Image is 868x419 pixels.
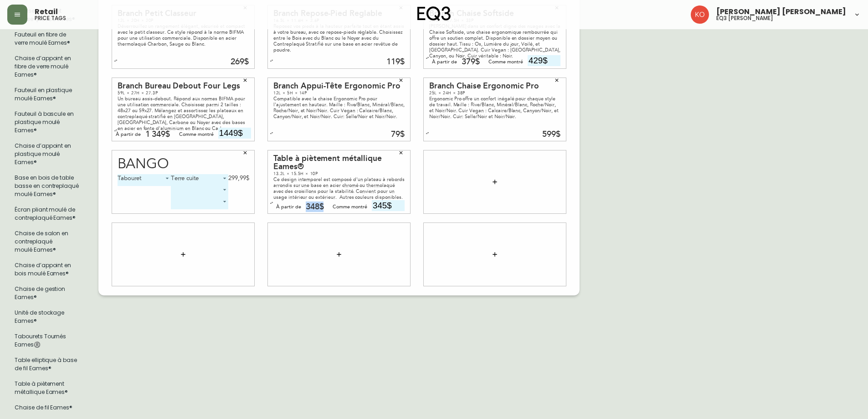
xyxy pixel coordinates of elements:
[145,130,170,139] div: 1 349$
[7,400,87,415] li: Petit format pendre marque
[386,58,405,66] div: 119$
[273,90,405,96] div: 12L × 5H × 14P
[306,203,324,211] div: 348$
[7,258,87,281] li: Petit format pendre marque
[276,203,301,211] div: À partir de
[228,174,249,182] div: 299,99$
[273,82,405,90] div: Branch Appui-Tête Ergonomic Pro
[417,6,451,21] img: logo
[7,83,87,106] li: Petit format pendre marque
[7,305,87,329] li: Petit format pendre marque
[333,203,367,211] div: Comme montré
[462,58,480,66] div: 379$
[391,130,405,139] div: 79$
[429,23,560,59] div: [PERSON_NAME] dans un confort digne des nuages avec la Chaise Softside, une chaise ergonomique re...
[171,174,228,186] div: Terre cuite
[273,176,405,200] div: Ce design intemporel est composé d'un plateau à rebords arrondis sur une base en acier chromé ou ...
[118,96,249,131] div: Un bureau assis-debout. Répond aux normes BIFMA pour une utilisation commerciale. Choisissez parm...
[488,58,523,66] div: Comme montré
[273,155,405,171] div: Table à piètement métallique Eames®
[7,329,87,352] li: Petit format pendre marque
[7,51,87,83] li: Petit format pendre marque
[528,55,560,66] input: Prix sans le $
[273,171,405,176] div: 13.2L × 15.5H × 10P
[218,128,251,139] input: Prix sans le $
[118,82,249,90] div: Branch Bureau Debout Four Legs
[7,170,87,202] li: Petit format pendre marque
[116,130,141,139] div: À partir de
[7,376,87,400] li: Petit format pendre marque
[35,16,66,21] h5: price tags
[542,130,560,139] div: 599$
[716,16,773,21] h5: eq3 [PERSON_NAME]
[118,157,249,171] div: Bango
[231,58,249,66] div: 269$
[7,226,87,258] li: Petit format pendre marque
[7,27,87,51] li: Petit format pendre marque
[35,8,58,16] span: Retail
[273,96,405,119] div: Compatible avec la chaise Ergonomic Pro pour l'ajustement en hauteur. Maille : Rive/Blanc, Minéra...
[273,23,405,53] div: Reposez vos pieds à la hauteur parfaite tout en étant assis à votre bureau, avec ce repose-pieds ...
[118,23,249,47] div: Déverrouillez un rangement élégant, sécurisé et compact avec le petit classeur. Ce style répond à...
[429,82,560,90] div: Branch Chaise Ergonomic Pro
[372,200,405,211] input: Prix sans le $
[716,8,846,16] span: [PERSON_NAME] [PERSON_NAME]
[432,58,457,66] div: À partir de
[179,130,214,139] div: Comme montré
[429,90,560,96] div: 25L × 24H × 38P
[429,96,560,119] div: Ergonomic Pro offre un confort inégalé pour chaque style de travail. Maille : Rive/Blanc, Minéral...
[118,90,249,96] div: 59L × 27H × 27.3P
[7,138,87,170] li: Petit format pendre marque
[7,202,87,226] li: Petit format pendre marque
[7,281,87,305] li: Petit format pendre marque
[691,5,709,24] img: 9beb5e5239b23ed26e0d832b1b8f6f2a
[7,106,87,138] li: Petit format pendre marque
[7,352,87,376] li: Petit format pendre marque
[118,174,171,186] div: Tabouret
